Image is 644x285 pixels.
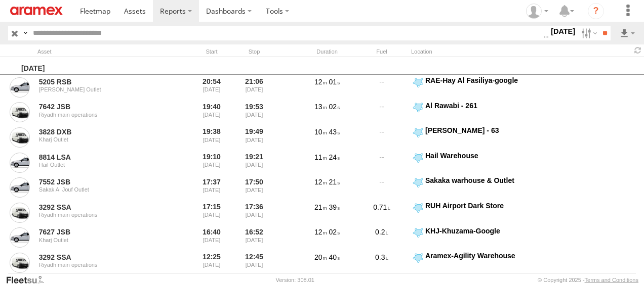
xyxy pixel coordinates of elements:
[235,151,273,174] div: 19:21 [DATE]
[39,203,163,212] a: 3292 SSA
[619,26,636,40] label: Export results as...
[585,277,638,283] a: Terms and Conditions
[39,77,163,86] a: 5205 RSB
[329,153,340,161] span: 24
[425,76,526,85] div: RAE-Hay Al Fasiliya-google
[356,226,407,250] div: 0.2
[425,126,526,135] div: [PERSON_NAME] - 63
[411,201,528,224] label: Click to View Event Location
[425,201,526,210] div: RUH Airport Dark Store
[39,262,163,268] div: Riyadh main operations
[577,26,599,40] label: Search Filter Options
[314,103,327,111] span: 13
[314,153,327,161] span: 11
[425,151,526,160] div: Hail Warehouse
[235,76,273,99] div: 21:06 [DATE]
[411,101,528,124] label: Click to View Event Location
[538,277,638,283] div: © Copyright 2025 -
[39,112,163,118] div: Riyadh main operations
[425,101,526,110] div: Al Rawabi - 261
[192,76,231,99] div: Entered prior to selected date range
[276,277,314,283] div: Version: 308.01
[411,251,528,274] label: Click to View Event Location
[6,275,52,285] a: Visit our Website
[235,126,273,149] div: 19:49 [DATE]
[411,176,528,199] label: Click to View Event Location
[39,102,163,111] a: 7642 JSB
[235,101,273,124] div: 19:53 [DATE]
[39,162,163,168] div: Hail Outlet
[549,26,577,37] label: [DATE]
[235,201,273,224] div: 17:36 [DATE]
[588,3,604,19] i: ?
[192,151,231,174] div: Entered prior to selected date range
[235,226,273,250] div: 16:52 [DATE]
[39,186,163,193] div: Sakak Al Jouf Outlet
[314,128,327,136] span: 10
[425,226,526,235] div: KHJ-Khuzama-Google
[235,176,273,199] div: 17:50 [DATE]
[411,226,528,250] label: Click to View Event Location
[411,126,528,149] label: Click to View Event Location
[314,178,327,186] span: 12
[356,251,407,274] div: 0.3
[314,228,327,236] span: 12
[192,126,231,149] div: Entered prior to selected date range
[329,203,340,211] span: 39
[314,253,327,261] span: 20
[329,103,340,111] span: 02
[39,127,163,136] a: 3828 DXB
[39,227,163,236] a: 7627 JSB
[39,136,163,142] div: Kharj Outlet
[329,178,340,186] span: 21
[522,4,552,19] div: Fatimah Alqatari
[192,201,231,224] div: Entered prior to selected date range
[314,78,327,86] span: 12
[425,251,526,260] div: Aramex-Agility Warehouse
[39,253,163,262] a: 3292 SSA
[329,253,340,261] span: 40
[39,212,163,218] div: Riyadh main operations
[39,177,163,186] a: 7552 JSB
[411,76,528,99] label: Click to View Event Location
[192,101,231,124] div: Entered prior to selected date range
[21,26,29,40] label: Search Query
[39,237,163,243] div: Kharj Outlet
[314,203,327,211] span: 21
[356,201,407,224] div: 0.71
[329,78,340,86] span: 01
[425,176,526,185] div: Sakaka warhouse & Outlet
[39,153,163,162] a: 8814 LSA
[329,228,340,236] span: 02
[329,128,340,136] span: 43
[235,251,273,274] div: 12:45 [DATE]
[10,7,63,15] img: aramex-logo.svg
[192,226,231,250] div: Entered prior to selected date range
[192,251,231,274] div: Entered prior to selected date range
[192,176,231,199] div: Entered prior to selected date range
[39,86,163,92] div: [PERSON_NAME] Outlet
[411,151,528,174] label: Click to View Event Location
